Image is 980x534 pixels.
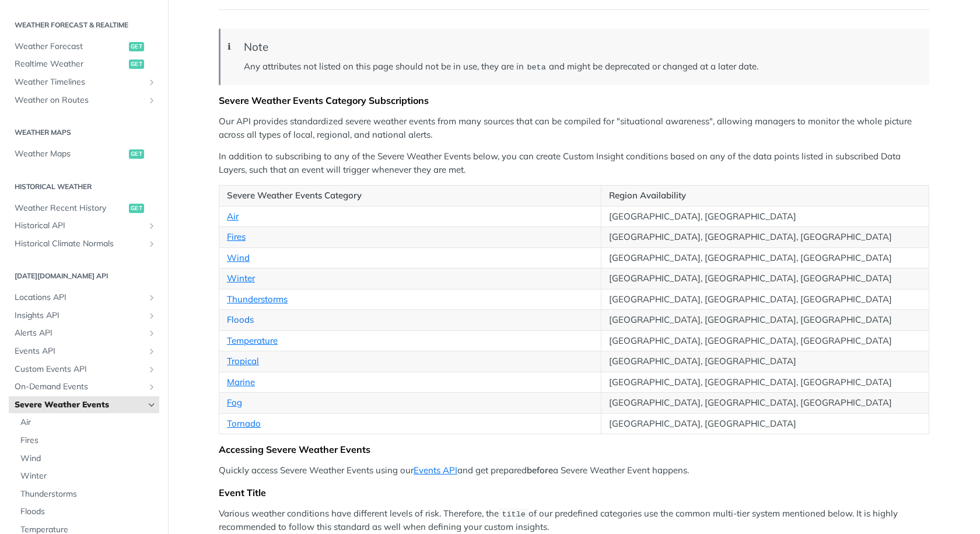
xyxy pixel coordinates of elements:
[9,217,159,235] a: Historical APIShow subpages for Historical API
[9,127,159,138] h2: Weather Maps
[9,92,159,109] a: Weather on RoutesShow subpages for Weather on Routes
[20,435,156,446] span: Fires
[9,145,159,163] a: Weather Mapsget
[147,382,156,392] button: Show subpages for On-Demand Events
[15,148,126,160] span: Weather Maps
[9,396,159,414] a: Severe Weather EventsHide subpages for Severe Weather Events
[15,238,144,250] span: Historical Climate Normals
[601,351,929,372] td: [GEOGRAPHIC_DATA], [GEOGRAPHIC_DATA]
[9,55,159,73] a: Realtime Weatherget
[15,58,126,70] span: Realtime Weather
[227,355,259,367] a: Tropical
[15,467,159,485] a: Winter
[219,95,929,106] div: Severe Weather Events Category Subscriptions
[129,60,144,69] span: get
[601,186,929,207] th: Region Availability
[15,310,144,322] span: Insights API
[414,465,457,476] a: Events API
[227,231,246,242] a: Fires
[227,211,239,222] a: Air
[9,361,159,378] a: Custom Events APIShow subpages for Custom Events API
[15,381,144,393] span: On-Demand Events
[147,329,156,338] button: Show subpages for Alerts API
[244,60,918,74] p: Any attributes not listed on this page should not be in use, they are in and might be deprecated ...
[9,20,159,30] h2: Weather Forecast & realtime
[9,343,159,360] a: Events APIShow subpages for Events API
[219,507,929,534] p: Various weather conditions have different levels of risk. Therefore, the of our predefined catego...
[15,76,144,88] span: Weather Timelines
[219,444,929,455] div: Accessing Severe Weather Events
[20,470,156,482] span: Winter
[9,307,159,324] a: Insights APIShow subpages for Insights API
[147,400,156,410] button: Hide subpages for Severe Weather Events
[9,38,159,55] a: Weather Forecastget
[228,40,231,54] span: ℹ
[20,506,156,518] span: Floods
[15,327,144,339] span: Alerts API
[9,235,159,253] a: Historical Climate NormalsShow subpages for Historical Climate Normals
[147,221,156,231] button: Show subpages for Historical API
[15,503,159,521] a: Floods
[601,206,929,227] td: [GEOGRAPHIC_DATA], [GEOGRAPHIC_DATA]
[147,293,156,302] button: Show subpages for Locations API
[15,432,159,449] a: Fires
[15,220,144,232] span: Historical API
[15,345,144,357] span: Events API
[219,150,929,176] p: In addition to subscribing to any of the Severe Weather Events below, you can create Custom Insig...
[20,488,156,500] span: Thunderstorms
[227,418,261,429] a: Tornado
[20,417,156,428] span: Air
[227,252,250,263] a: Wind
[219,115,929,141] p: Our API provides standardized severe weather events from many sources that can be compiled for "s...
[527,465,553,476] strong: before
[20,453,156,465] span: Wind
[9,271,159,281] h2: [DATE][DOMAIN_NAME] API
[601,413,929,434] td: [GEOGRAPHIC_DATA], [GEOGRAPHIC_DATA]
[227,294,288,305] a: Thunderstorms
[219,464,929,477] p: Quickly access Severe Weather Events using our and get prepared a Severe Weather Event happens.
[9,200,159,217] a: Weather Recent Historyget
[147,347,156,356] button: Show subpages for Events API
[601,268,929,289] td: [GEOGRAPHIC_DATA], [GEOGRAPHIC_DATA], [GEOGRAPHIC_DATA]
[15,292,144,303] span: Locations API
[147,78,156,87] button: Show subpages for Weather Timelines
[147,96,156,105] button: Show subpages for Weather on Routes
[15,450,159,467] a: Wind
[601,372,929,393] td: [GEOGRAPHIC_DATA], [GEOGRAPHIC_DATA], [GEOGRAPHIC_DATA]
[244,40,918,54] div: Note
[15,486,159,503] a: Thunderstorms
[227,397,242,408] a: Fog
[227,376,255,388] a: Marine
[9,182,159,192] h2: Historical Weather
[601,330,929,351] td: [GEOGRAPHIC_DATA], [GEOGRAPHIC_DATA], [GEOGRAPHIC_DATA]
[527,63,545,72] span: beta
[601,289,929,310] td: [GEOGRAPHIC_DATA], [GEOGRAPHIC_DATA], [GEOGRAPHIC_DATA]
[147,311,156,320] button: Show subpages for Insights API
[15,399,144,411] span: Severe Weather Events
[129,42,144,51] span: get
[15,364,144,375] span: Custom Events API
[129,204,144,213] span: get
[15,203,126,214] span: Weather Recent History
[601,393,929,414] td: [GEOGRAPHIC_DATA], [GEOGRAPHIC_DATA], [GEOGRAPHIC_DATA]
[15,95,144,106] span: Weather on Routes
[129,149,144,159] span: get
[227,314,254,325] a: Floods
[601,227,929,248] td: [GEOGRAPHIC_DATA], [GEOGRAPHIC_DATA], [GEOGRAPHIC_DATA]
[601,247,929,268] td: [GEOGRAPHIC_DATA], [GEOGRAPHIC_DATA], [GEOGRAPHIC_DATA]
[219,186,601,207] th: Severe Weather Events Category
[147,239,156,249] button: Show subpages for Historical Climate Normals
[601,310,929,331] td: [GEOGRAPHIC_DATA], [GEOGRAPHIC_DATA], [GEOGRAPHIC_DATA]
[15,41,126,53] span: Weather Forecast
[9,289,159,306] a: Locations APIShow subpages for Locations API
[502,510,526,519] span: title
[147,365,156,374] button: Show subpages for Custom Events API
[9,74,159,91] a: Weather TimelinesShow subpages for Weather Timelines
[9,324,159,342] a: Alerts APIShow subpages for Alerts API
[219,487,929,498] div: Event Title
[227,335,278,346] a: Temperature
[15,414,159,431] a: Air
[227,273,255,284] a: Winter
[9,378,159,396] a: On-Demand EventsShow subpages for On-Demand Events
